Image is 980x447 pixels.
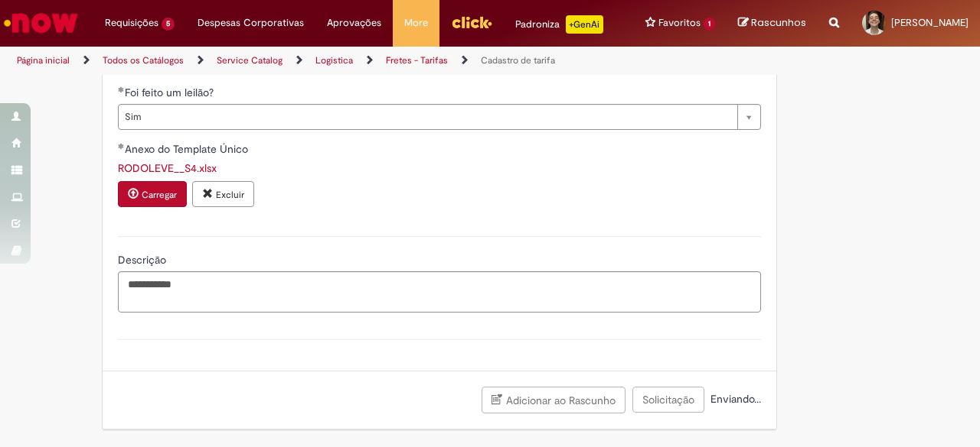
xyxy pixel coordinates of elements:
[751,15,806,30] span: Rascunhos
[891,16,969,29] span: [PERSON_NAME]
[566,15,603,34] p: +GenAi
[198,15,304,31] span: Despesas Corporativas
[315,54,353,66] a: Logistica
[704,18,715,31] span: 1
[327,15,381,31] span: Aprovações
[105,15,158,31] span: Requisições
[142,189,177,201] small: Carregar
[11,47,642,75] ul: Trilhas de página
[125,86,217,99] span: Foi feito um leilão?
[118,253,169,267] span: Descrição
[162,18,175,31] span: 5
[216,189,244,201] small: Excluir
[118,181,187,207] button: Carregar anexo de Anexo do Template Único Required
[451,11,492,34] img: click_logo_yellow_360x200.png
[118,271,761,312] textarea: Descrição
[2,8,80,38] img: ServiceNow
[707,392,761,406] span: Enviando...
[386,54,448,66] a: Fretes - Tarifas
[515,15,603,34] div: Padroniza
[125,105,730,129] span: Sim
[738,16,806,31] a: Rascunhos
[118,161,217,175] a: Download de RODOLEVE__S4.xlsx
[17,54,70,66] a: Página inicial
[217,54,283,66] a: Service Catalog
[192,181,254,207] button: Excluir anexo RODOLEVE__S4.xlsx
[118,86,125,92] span: Obrigatório Preenchido
[118,143,125,149] span: Obrigatório Preenchido
[103,54,184,66] a: Todos os Catálogos
[404,15,428,31] span: More
[481,54,555,66] a: Cadastro de tarifa
[658,15,701,31] span: Favoritos
[125,142,251,156] span: Anexo do Template Único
